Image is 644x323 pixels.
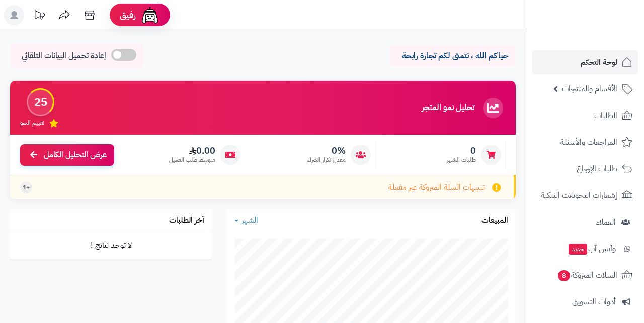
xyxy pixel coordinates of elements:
span: معدل تكرار الشراء [307,156,346,164]
img: ai-face.png [140,5,160,25]
span: طلبات الإرجاع [577,162,617,176]
span: 0% [307,145,346,156]
td: لا توجد نتائج ! [10,232,212,259]
h3: آخر الطلبات [169,216,204,225]
span: لوحة التحكم [581,55,617,69]
h3: المبيعات [481,216,508,225]
a: طلبات الإرجاع [532,157,638,181]
span: العملاء [596,215,616,229]
a: الشهر [234,214,258,226]
a: إشعارات التحويلات البنكية [532,183,638,207]
a: عرض التحليل الكامل [20,144,114,166]
span: إعادة تحميل البيانات التلقائي [22,50,106,62]
span: تنبيهات السلة المتروكة غير مفعلة [388,182,485,193]
a: المراجعات والأسئلة [532,130,638,154]
p: حياكم الله ، نتمنى لكم تجارة رابحة [397,50,508,62]
a: الطلبات [532,103,638,128]
span: المراجعات والأسئلة [560,135,617,149]
span: تقييم النمو [20,119,44,127]
span: أدوات التسويق [572,295,616,309]
span: وآتس آب [568,242,616,256]
a: لوحة التحكم [532,50,638,74]
a: العملاء [532,210,638,234]
span: 0.00 [169,145,215,156]
span: السلات المتروكة [557,268,617,282]
span: 0 [447,145,476,156]
span: 8 [558,270,570,281]
span: إشعارات التحويلات البنكية [541,188,617,202]
span: رفيق [120,9,136,21]
span: طلبات الشهر [447,156,476,164]
span: جديد [569,244,587,255]
span: +1 [23,183,30,192]
a: تحديثات المنصة [27,5,52,28]
span: الطلبات [594,109,617,123]
span: متوسط طلب العميل [169,156,215,164]
span: عرض التحليل الكامل [44,149,107,161]
span: الأقسام والمنتجات [562,82,617,96]
span: الشهر [242,214,258,226]
a: وآتس آبجديد [532,237,638,261]
a: السلات المتروكة8 [532,263,638,287]
h3: تحليل نمو المتجر [422,103,474,113]
a: أدوات التسويق [532,290,638,314]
